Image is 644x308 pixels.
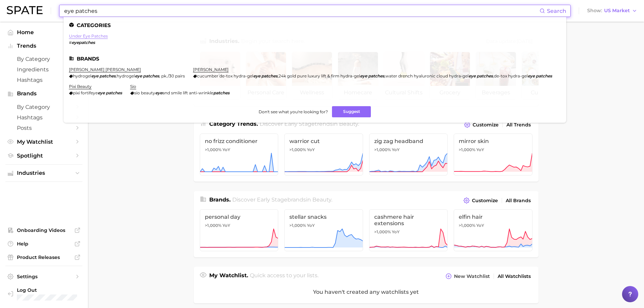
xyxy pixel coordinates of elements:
[504,196,532,205] a: All Brands
[17,43,71,49] span: Trends
[17,77,71,83] span: Hashtags
[5,123,82,133] a: Posts
[506,122,531,128] span: All Trends
[312,196,331,203] span: beauty
[392,147,400,152] span: YoY
[374,147,391,152] span: >1,000%
[5,285,82,303] a: Log out. Currently logged in with e-mail yemin@goodai-global.com.
[17,241,71,247] span: Help
[5,75,82,85] a: Hashtags
[222,223,230,228] span: YoY
[5,168,82,178] button: Industries
[17,287,81,293] span: Log Out
[5,239,82,249] a: Help
[5,137,82,147] a: My Watchlist
[17,139,71,145] span: My Watchlist
[279,73,360,78] span: 24k gold pure luxury lift & firm hydra-gel
[528,73,535,78] em: eye
[444,271,491,281] button: New Watchlist
[200,134,279,175] a: no frizz conditioner>1,000% YoY
[289,214,358,220] span: stellar snacks
[69,40,72,45] span: #
[17,152,71,159] span: Spotlight
[17,274,71,280] span: Settings
[17,227,71,233] span: Onboarding Videos
[5,271,82,282] a: Settings
[454,274,490,279] span: New Watchlist
[193,73,552,78] div: , , ,
[5,41,82,51] button: Trends
[307,147,315,152] span: YoY
[17,254,71,260] span: Product Releases
[5,112,82,123] a: Hashtags
[260,121,359,127] span: Discover Early Stage trends in .
[385,73,469,78] span: water drench hyaluronic cloud hydra-gel
[454,209,532,251] a: elfin hair>1,000% YoY
[159,73,185,78] span: , pk./30 pairs
[506,198,531,204] span: All Brands
[477,73,493,78] em: patches
[17,56,71,62] span: by Category
[7,6,43,14] img: SPATE
[197,73,253,78] span: cucumber de-tox hydra-gel
[368,73,384,78] em: patches
[494,73,528,78] span: de-tox hydra-gel
[205,214,273,220] span: personal day
[392,229,400,235] span: YoY
[498,274,531,279] span: All Watchlists
[134,90,155,95] span: sio beauty
[69,56,561,62] li: Brands
[17,125,71,131] span: Posts
[5,64,82,75] a: Ingredients
[5,102,82,112] a: by Category
[476,223,484,228] span: YoY
[106,90,122,95] em: patches
[462,120,500,129] button: Customize
[369,134,448,175] a: zig zag headband>1,000% YoY
[98,90,105,95] em: eye
[17,29,71,35] span: Home
[505,120,532,129] a: All Trends
[459,214,527,220] span: elfin hair
[222,147,230,152] span: YoY
[193,67,229,72] a: [PERSON_NAME]
[289,147,306,152] span: >1,000%
[476,147,484,152] span: YoY
[143,73,159,78] em: patches
[117,73,135,78] span: hydrogel
[69,22,561,28] li: Categories
[205,147,221,152] span: >1,000%
[473,122,499,128] span: Customize
[232,196,332,203] span: Discover Early Stage brands in .
[5,27,82,38] a: Home
[162,90,213,95] span: and smile lift anti-wrinkle
[17,91,71,97] span: Brands
[496,272,532,281] a: All Watchlists
[289,223,306,228] span: >1,000%
[289,138,358,144] span: warrior cut
[209,271,248,281] h1: My Watchlist.
[5,252,82,262] a: Product Releases
[17,114,71,121] span: Hashtags
[547,8,566,14] span: Search
[360,73,367,78] em: eye
[536,73,552,78] em: patches
[17,104,71,110] span: by Category
[374,138,443,144] span: zig zag headband
[284,134,363,175] a: warrior cut>1,000% YoY
[259,109,328,114] span: Don't see what you're looking for?
[69,84,92,89] a: pixi beauty
[91,73,98,78] em: eye
[374,229,391,234] span: >1,000%
[17,66,71,73] span: Ingredients
[209,196,231,203] span: Brands .
[454,134,532,175] a: mirror skin>1,000% YoY
[69,33,108,39] a: under eye patches
[205,223,221,228] span: >1,000%
[332,106,371,117] button: Suggest
[459,147,475,152] span: >1,000%
[586,6,639,15] button: ShowUS Market
[69,73,185,78] div: ,
[472,198,498,204] span: Customize
[459,223,475,228] span: >1,000%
